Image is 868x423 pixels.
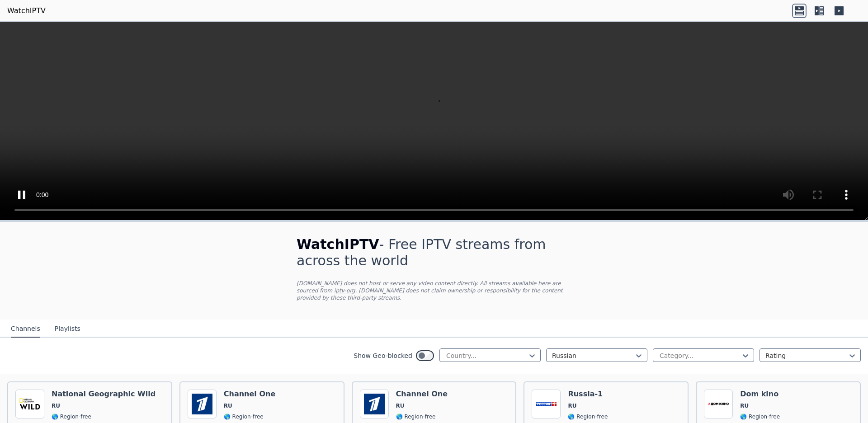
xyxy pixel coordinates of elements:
h6: Russia-1 [568,390,608,399]
h6: National Geographic Wild [52,390,156,399]
h6: Channel One [396,390,448,399]
span: RU [396,402,405,409]
img: National Geographic Wild [15,390,44,418]
span: 🌎 Region-free [568,413,608,420]
span: WatchIPTV [297,236,379,252]
span: RU [224,402,232,409]
img: Channel One [360,390,389,418]
label: Show Geo-blocked [354,351,412,360]
h6: Channel One [224,390,275,399]
img: Channel One [188,390,217,418]
span: RU [740,402,749,409]
span: RU [52,402,60,409]
p: [DOMAIN_NAME] does not host or serve any video content directly. All streams available here are s... [297,280,571,301]
span: 🌎 Region-free [396,413,436,420]
h1: - Free IPTV streams from across the world [297,236,571,269]
h6: Dom kino [740,390,780,399]
span: 🌎 Region-free [740,413,780,420]
a: WatchIPTV [7,5,46,16]
span: 🌎 Region-free [224,413,264,420]
span: 🌎 Region-free [52,413,91,420]
a: iptv-org [334,287,355,294]
span: RU [568,402,576,409]
img: Russia-1 [532,390,561,418]
button: Channels [11,320,40,338]
button: Playlists [55,320,80,338]
img: Dom kino [704,390,733,418]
